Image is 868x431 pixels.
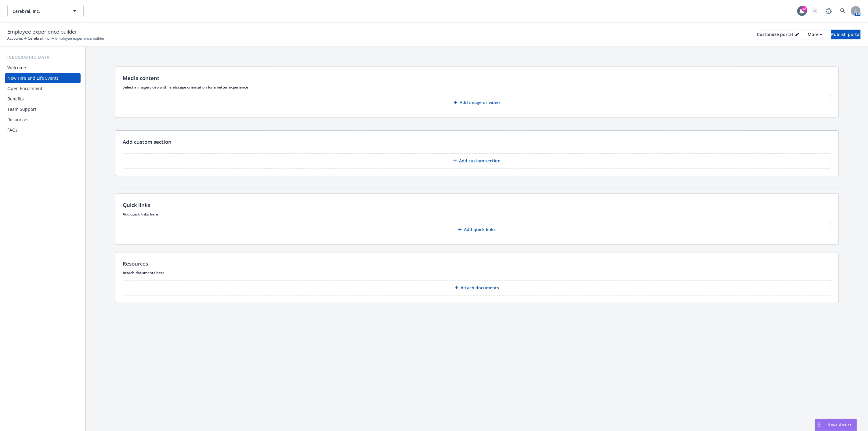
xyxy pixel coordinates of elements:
[123,270,831,275] p: Attach documents here
[823,5,835,17] a: Report a Bug
[5,125,81,135] a: FAQs
[801,5,807,10] div: 12
[123,222,831,237] button: Add quick links
[123,153,831,168] button: Add custom section
[28,36,50,41] a: Cerebral, Inc.
[837,5,849,17] a: Search
[55,36,105,41] span: Employee experience builder
[5,84,81,93] a: Open Enrollment
[7,104,36,114] div: Team Support
[7,94,24,104] div: Benefits
[5,94,81,104] a: Benefits
[7,125,18,135] div: FAQs
[831,30,861,39] div: Publish portal
[7,73,59,83] div: New Hire and Life Events
[13,8,65,14] span: Cerebral, Inc.
[5,54,81,60] div: [GEOGRAPHIC_DATA]
[757,30,799,39] div: Customize portal
[757,30,799,39] button: Customize portal
[7,63,26,73] div: Welcome
[828,422,852,427] span: Nova Assist
[7,36,23,41] a: Accounts
[7,28,77,36] span: Employee experience builder
[831,30,861,39] button: Publish portal
[123,74,159,82] p: Media content
[461,285,499,291] p: Attach documents
[123,95,831,110] button: Add image or video
[809,5,821,17] a: Start snowing
[5,115,81,125] a: Resources
[460,100,500,106] p: Add image or video
[123,260,148,268] p: Resources
[123,212,831,217] p: Add quick links here
[5,104,81,114] a: Team Support
[459,158,501,164] p: Add custom section
[123,280,831,295] button: Attach documents
[800,30,830,39] button: More
[815,419,857,431] button: Nova Assist
[5,73,81,83] a: New Hire and Life Events
[123,85,831,90] p: Select a image/video with landscape orientation for a better experience
[5,63,81,73] a: Welcome
[815,419,823,431] div: Drag to move
[7,115,28,125] div: Resources
[464,226,496,233] p: Add quick links
[7,5,84,17] button: Cerebral, Inc.
[7,84,42,93] div: Open Enrollment
[808,30,823,39] div: More
[123,201,150,209] p: Quick links
[123,138,172,146] p: Add custom section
